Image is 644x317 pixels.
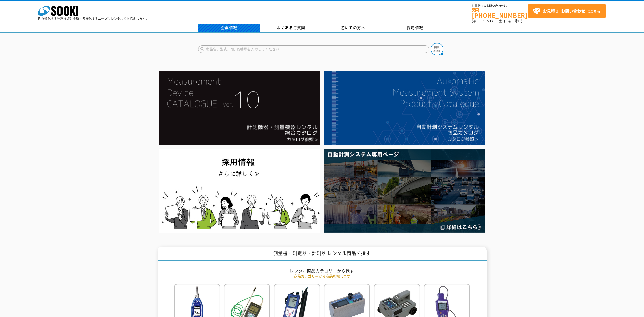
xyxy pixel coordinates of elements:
[174,273,470,279] p: 商品カテゴリーから商品を探します
[431,43,443,55] img: btn_search.png
[322,24,384,32] a: 初めての方へ
[324,71,485,145] img: 自動計測システムカタログ
[174,268,470,273] h2: レンタル商品カテゴリーから探す
[472,8,528,18] a: [PHONE_NUMBER]
[341,25,365,30] span: 初めての方へ
[490,19,499,23] span: 17:30
[158,247,487,261] h1: 測量機・測定器・計測器 レンタル商品を探す
[543,8,585,14] strong: お見積り･お問い合わせ
[198,24,260,32] a: 企業情報
[159,71,320,145] img: Catalog Ver10
[159,149,320,233] img: SOOKI recruit
[198,45,429,53] input: 商品名、型式、NETIS番号を入力してください
[472,19,522,23] span: (平日 ～ 土日、祝日除く)
[384,24,446,32] a: 採用情報
[480,19,487,23] span: 8:50
[533,7,600,15] span: はこちら
[528,4,606,18] a: お見積り･お問い合わせはこちら
[324,149,485,233] img: 自動計測システム専用ページ
[472,4,528,7] span: お電話でのお問い合わせは
[260,24,322,32] a: よくあるご質問
[38,17,149,20] p: 日々進化する計測技術と多種・多様化するニーズにレンタルでお応えします。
